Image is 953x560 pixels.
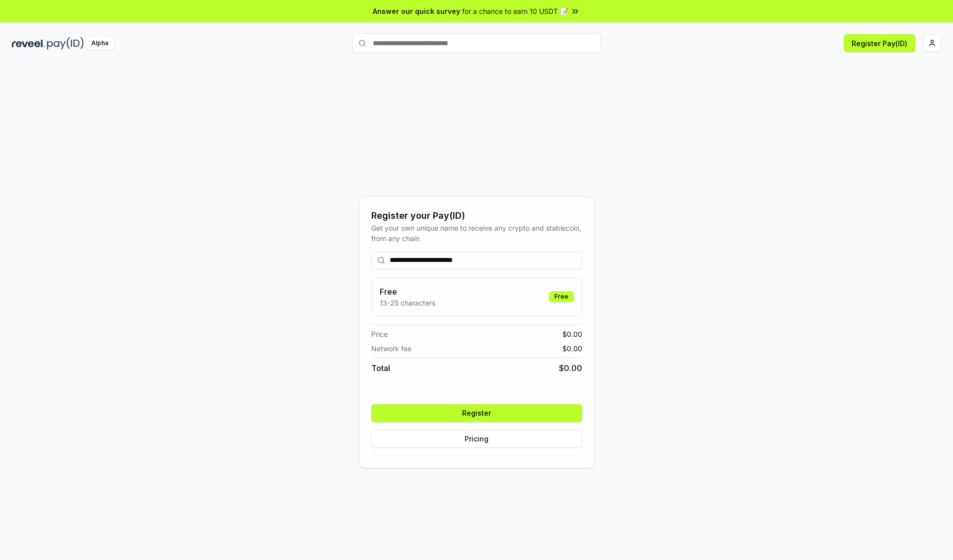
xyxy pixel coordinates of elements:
[559,362,582,374] span: $ 0.00
[371,209,582,223] div: Register your Pay(ID)
[562,329,582,339] span: $ 0.00
[844,34,915,52] button: Register Pay(ID)
[371,343,411,354] span: Network fee
[371,223,582,244] div: Get your own unique name to receive any crypto and stablecoin, from any chain
[371,329,388,339] span: Price
[373,6,460,16] span: Answer our quick survey
[47,37,84,50] img: pay_id
[562,343,582,354] span: $ 0.00
[371,430,582,448] button: Pricing
[380,286,435,298] h3: Free
[380,298,435,308] p: 13-25 characters
[462,6,568,16] span: for a chance to earn 10 USDT 📝
[371,362,390,374] span: Total
[86,37,114,50] div: Alpha
[549,291,574,302] div: Free
[371,404,582,422] button: Register
[12,37,45,50] img: reveel_dark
